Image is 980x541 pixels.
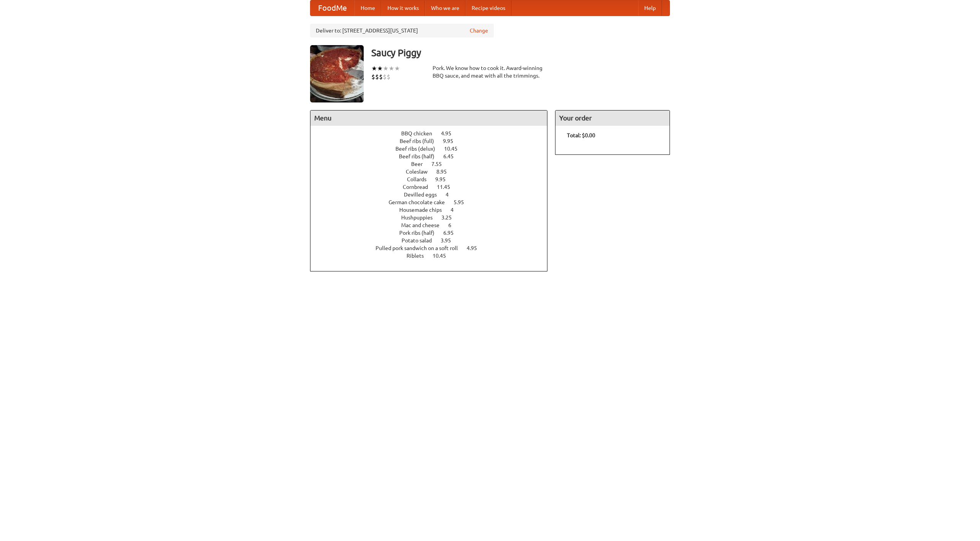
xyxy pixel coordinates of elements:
a: Help [638,0,662,16]
span: Hushpuppies [401,214,440,221]
span: 10.45 [433,253,454,259]
li: $ [375,73,379,81]
span: 9.95 [435,176,453,182]
a: Collards 9.95 [407,176,460,182]
span: Potato salad [402,237,439,244]
span: Beef ribs (half) [399,153,442,159]
span: Beef ribs (full) [400,138,442,144]
li: ★ [394,64,400,73]
a: FoodMe [310,0,354,16]
a: Mac and cheese 6 [401,222,465,228]
span: 11.45 [437,184,458,190]
span: BBQ chicken [401,130,440,136]
span: Coleslaw [406,169,435,175]
img: angular.jpg [310,45,364,102]
span: Pork ribs (half) [399,230,442,236]
a: Devilled eggs 4 [404,192,463,198]
a: Cornbread 11.45 [403,184,464,190]
a: German chocolate cake 5.95 [389,199,478,205]
li: $ [371,73,375,81]
a: Beef ribs (half) 6.45 [399,153,468,159]
span: 10.45 [444,146,465,152]
a: Hushpuppies 3.25 [401,214,466,221]
span: 4 [451,207,461,213]
a: Potato salad 3.95 [402,237,465,244]
span: 4.95 [467,245,485,251]
span: 6.45 [443,153,461,159]
a: Recipe videos [465,0,511,16]
span: Devilled eggs [404,192,444,198]
li: $ [387,73,390,81]
a: Beer 7.55 [411,161,456,167]
span: 4 [446,192,456,198]
a: Who we are [425,0,465,16]
li: $ [379,73,383,81]
li: ★ [389,64,394,73]
a: Pork ribs (half) 6.95 [399,230,468,236]
span: Beef ribs (delux) [395,146,443,152]
span: Pulled pork sandwich on a soft roll [376,245,465,251]
span: German chocolate cake [389,199,452,205]
div: Pork. We know how to cook it. Award-winning BBQ sauce, and meat with all the trimmings. [433,64,547,80]
div: Deliver to: [STREET_ADDRESS][US_STATE] [310,24,494,37]
span: 5.95 [454,199,472,205]
b: Total: $0.00 [567,132,595,138]
a: Housemade chips 4 [399,207,468,213]
li: $ [383,73,387,81]
span: Beer [411,161,430,167]
h4: Your order [555,110,670,126]
span: 9.95 [443,138,461,144]
span: 7.55 [431,161,449,167]
span: Cornbread [403,184,436,190]
a: Coleslaw 8.95 [406,169,461,175]
a: Home [354,0,381,16]
span: 3.95 [441,237,459,244]
a: Riblets 10.45 [407,253,460,259]
a: How it works [381,0,425,16]
li: ★ [377,64,383,73]
li: ★ [371,64,377,73]
a: Pulled pork sandwich on a soft roll 4.95 [376,245,491,251]
a: Beef ribs (delux) 10.45 [395,146,472,152]
span: 4.95 [441,130,459,136]
span: Mac and cheese [401,222,447,228]
span: Housemade chips [399,207,449,213]
li: ★ [383,64,389,73]
a: BBQ chicken 4.95 [401,130,465,136]
span: 6.95 [443,230,461,236]
span: 6 [448,222,459,228]
span: 3.25 [441,214,459,221]
span: Collards [407,176,434,182]
h3: Saucy Piggy [371,45,670,60]
h4: Menu [310,110,547,126]
a: Beef ribs (full) 9.95 [400,138,467,144]
a: Change [470,27,488,34]
span: 8.95 [436,169,454,175]
span: Riblets [407,253,431,259]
